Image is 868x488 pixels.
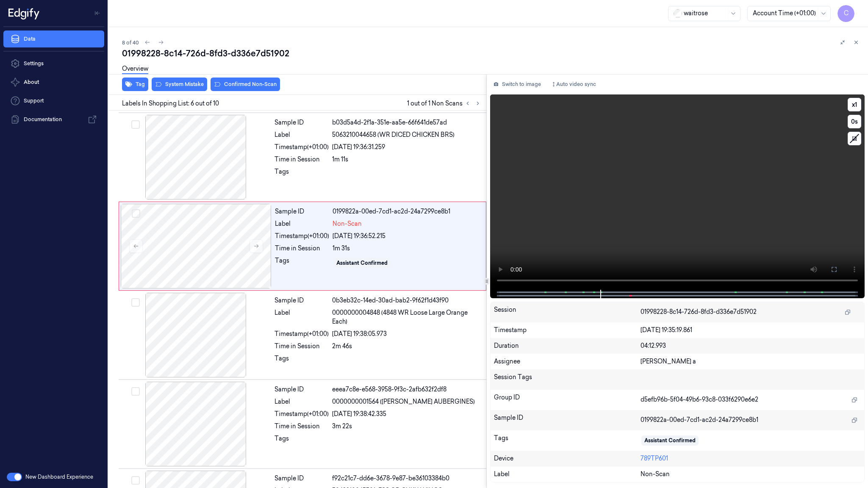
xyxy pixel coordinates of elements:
div: Label [275,308,329,326]
div: Tags [275,167,329,181]
div: Label [275,397,329,406]
div: Tags [275,256,329,270]
span: 0000000004848 (4848 WR Loose Large Orange Each) [332,308,481,326]
button: x1 [848,98,861,111]
div: Device [494,454,641,463]
div: 01998228-8c14-726d-8fd3-d336e7d51902 [122,47,861,59]
div: [DATE] 19:38:42.335 [332,410,481,419]
button: Tag [122,78,148,91]
div: Timestamp (+01:00) [275,232,329,241]
button: Select row [131,120,140,129]
div: Sample ID [494,413,641,427]
button: About [3,74,104,91]
button: C [837,5,854,22]
div: Duration [494,341,641,350]
div: Tags [494,434,641,447]
button: Confirmed Non-Scan [211,78,280,91]
div: Timestamp [494,326,641,335]
span: 0000000001564 ([PERSON_NAME] AUBERGINES) [332,397,475,406]
div: Assistant Confirmed [336,259,388,267]
a: Overview [122,64,148,74]
div: eeea7c8e-e568-3958-9f3c-2afb632f2df8 [332,385,481,394]
button: Switch to image [490,78,544,91]
a: Support [3,92,104,109]
span: 5063210044658 (WR DICED CHICKEN BRS) [332,130,455,139]
div: Timestamp (+01:00) [275,330,329,338]
div: Session Tags [494,373,641,386]
div: 0199822a-00ed-7cd1-ac2d-24a7299ce8b1 [333,207,481,216]
button: Auto video sync [548,78,599,91]
div: 1m 31s [333,244,481,253]
div: Group ID [494,393,641,407]
div: Assistant Confirmed [644,437,696,444]
div: Tags [275,354,329,368]
button: Select row [131,387,140,396]
div: Time in Session [275,422,329,431]
div: b03d5a4d-2f1a-351e-aa5e-66f641de57ad [332,118,481,127]
div: 0b3eb32c-14ed-30ad-bab2-9f62f1d43f90 [332,296,481,305]
div: Time in Session [275,244,329,253]
div: Timestamp (+01:00) [275,410,329,419]
button: 0s [848,115,861,128]
div: Tags [275,434,329,448]
div: Timestamp (+01:00) [275,143,329,152]
span: 8 of 40 [122,39,139,46]
button: Select row [131,298,140,307]
div: Assignee [494,357,641,366]
div: [DATE] 19:38:05.973 [332,330,481,338]
button: Select row [131,476,140,485]
button: System Mistake [152,78,207,91]
div: Time in Session [275,155,329,164]
div: [DATE] 19:35:19.861 [641,326,861,335]
div: Time in Session [275,342,329,351]
span: Labels In Shopping List: 6 out of 10 [122,99,219,108]
div: Label [275,219,329,228]
div: Sample ID [275,385,329,394]
div: Sample ID [275,207,329,216]
a: Documentation [3,111,104,128]
span: d5efb96b-5f04-49b6-93c8-033f6290e6e2 [641,395,758,404]
a: Settings [3,55,104,72]
div: [DATE] 19:36:31.259 [332,143,481,152]
button: Select row [132,209,140,218]
div: [DATE] 19:36:52.215 [333,232,481,241]
span: Non-Scan [641,470,670,479]
div: [PERSON_NAME] a [641,357,861,366]
div: 04:12.993 [641,341,861,350]
span: 0199822a-00ed-7cd1-ac2d-24a7299ce8b1 [641,416,758,424]
span: 01998228-8c14-726d-8fd3-d336e7d51902 [641,308,757,316]
div: 1m 11s [332,155,481,164]
div: Label [275,130,329,139]
div: Sample ID [275,118,329,127]
div: Label [494,470,641,479]
a: Data [3,30,104,47]
div: Sample ID [275,296,329,305]
div: Sample ID [275,474,329,483]
span: 1 out of 1 Non Scans [407,98,483,108]
div: 3m 22s [332,422,481,431]
span: Non-Scan [333,219,362,228]
div: Session [494,305,641,319]
button: Toggle Navigation [91,6,104,20]
div: f92c21c7-dd6e-3678-9e87-be36103384b0 [332,474,481,483]
div: 2m 46s [332,342,481,351]
div: 789TP601 [641,454,861,463]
